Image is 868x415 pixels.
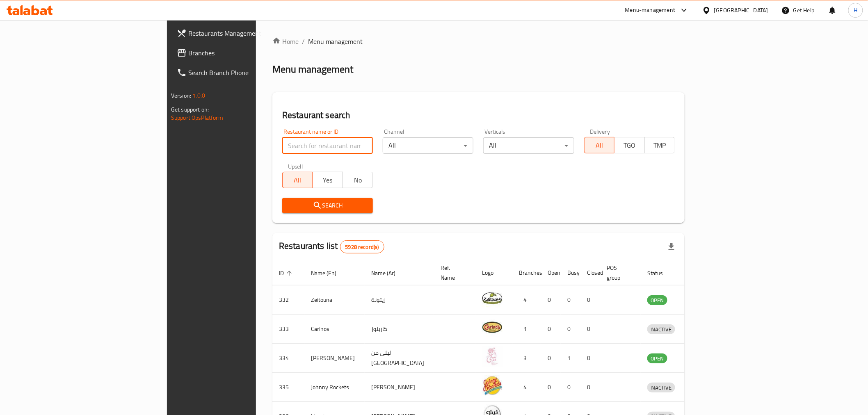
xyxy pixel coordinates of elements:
[441,263,466,283] span: Ref. Name
[340,243,384,251] span: 5928 record(s)
[304,344,365,373] td: [PERSON_NAME]
[288,164,303,169] label: Upsell
[316,174,339,186] span: Yes
[561,315,580,344] td: 0
[346,174,370,186] span: No
[647,268,674,278] span: Status
[647,383,675,392] div: INACTIVE
[541,344,561,373] td: 0
[272,63,353,76] h2: Menu management
[188,68,305,78] span: Search Branch Phone
[561,285,580,315] td: 0
[311,268,347,278] span: Name (En)
[618,139,641,151] span: TGO
[304,285,365,315] td: Zeitouna
[272,36,685,46] nav: breadcrumb
[512,315,541,344] td: 1
[647,324,675,334] div: INACTIVE
[365,344,434,373] td: ليلى من [GEOGRAPHIC_DATA]
[482,346,503,367] img: Leila Min Lebnan
[304,315,365,344] td: Carinos
[580,315,600,344] td: 0
[308,36,363,46] span: Menu management
[580,285,600,315] td: 0
[365,315,434,344] td: كارينوز
[590,129,610,135] label: Delivery
[714,6,768,15] div: [GEOGRAPHIC_DATA]
[188,28,305,38] span: Restaurants Management
[279,268,295,278] span: ID
[614,137,644,153] button: TGO
[647,354,667,363] span: OPEN
[343,172,373,188] button: No
[541,315,561,344] td: 0
[482,288,503,308] img: Zeitouna
[383,137,473,154] div: All
[625,5,676,15] div: Menu-management
[580,373,600,402] td: 0
[584,137,614,153] button: All
[561,260,580,285] th: Busy
[588,139,611,151] span: All
[647,325,675,334] span: INACTIVE
[340,240,384,253] div: Total records count
[662,237,681,257] div: Export file
[371,268,406,278] span: Name (Ar)
[580,260,600,285] th: Closed
[483,137,574,154] div: All
[170,43,312,63] a: Branches
[475,260,512,285] th: Logo
[289,201,366,211] span: Search
[365,373,434,402] td: [PERSON_NAME]
[282,109,675,121] h2: Restaurant search
[512,285,541,315] td: 4
[482,375,503,396] img: Johnny Rockets
[282,198,373,213] button: Search
[541,285,561,315] td: 0
[647,383,675,392] span: INACTIVE
[647,353,667,363] div: OPEN
[648,139,672,151] span: TMP
[647,296,667,305] span: OPEN
[286,174,309,186] span: All
[561,344,580,373] td: 1
[279,240,384,253] h2: Restaurants list
[607,263,631,283] span: POS group
[188,48,305,58] span: Branches
[541,373,561,402] td: 0
[647,295,667,305] div: OPEN
[512,373,541,402] td: 4
[512,344,541,373] td: 3
[512,260,541,285] th: Branches
[171,90,191,101] span: Version:
[170,23,312,43] a: Restaurants Management
[365,285,434,315] td: زيتونة
[170,63,312,82] a: Search Branch Phone
[192,90,205,101] span: 1.0.0
[561,373,580,402] td: 0
[644,137,675,153] button: TMP
[304,373,365,402] td: Johnny Rockets
[312,172,343,188] button: Yes
[541,260,561,285] th: Open
[282,137,373,154] input: Search for restaurant name or ID..
[482,317,503,337] img: Carinos
[580,344,600,373] td: 0
[854,6,857,15] span: H
[171,112,223,123] a: Support.OpsPlatform
[282,172,313,188] button: All
[171,104,209,115] span: Get support on:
